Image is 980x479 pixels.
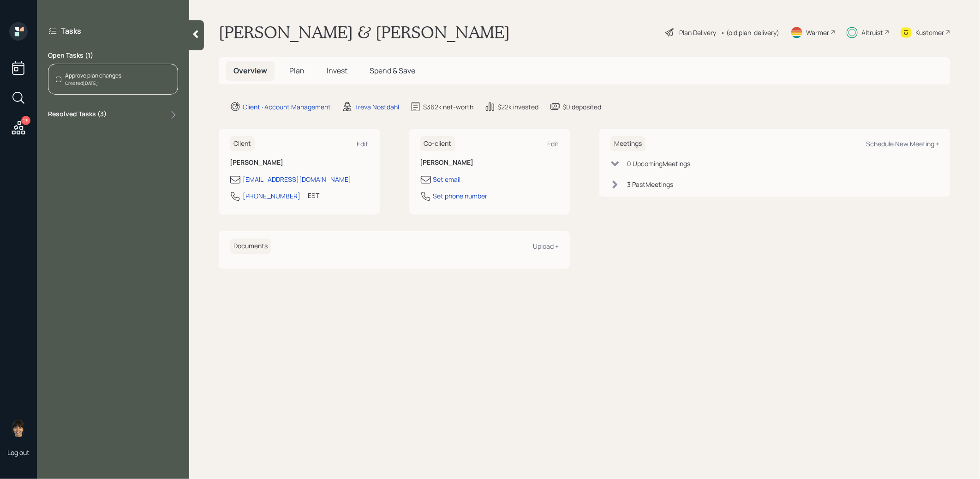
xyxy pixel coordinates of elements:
[7,448,30,457] div: Log out
[915,28,944,37] div: Kustomer
[48,51,178,60] label: Open Tasks ( 1 )
[533,242,559,251] div: Upload +
[420,136,455,151] h6: Co-client
[9,419,28,437] img: treva-nostdahl-headshot.png
[327,66,347,76] span: Invest
[370,66,415,76] span: Spend & Save
[679,28,716,37] div: Plan Delivery
[230,136,255,151] h6: Client
[21,116,30,125] div: 25
[65,72,121,80] div: Approve plan changes
[230,159,369,167] h6: [PERSON_NAME]
[230,239,271,254] h6: Documents
[233,66,267,76] span: Overview
[627,180,673,189] div: 3 Past Meeting s
[420,159,559,167] h6: [PERSON_NAME]
[433,174,461,184] div: Set email
[721,28,779,37] div: • (old plan-delivery)
[433,191,488,201] div: Set phone number
[61,26,81,36] label: Tasks
[562,102,601,112] div: $0 deposited
[308,191,319,200] div: EST
[355,102,399,112] div: Treva Nostdahl
[806,28,829,37] div: Warmer
[65,80,121,87] div: Created [DATE]
[357,139,369,148] div: Edit
[866,139,939,148] div: Schedule New Meeting +
[497,102,538,112] div: $22k invested
[423,102,473,112] div: $362k net-worth
[243,191,300,201] div: [PHONE_NUMBER]
[627,159,690,168] div: 0 Upcoming Meeting s
[861,28,883,37] div: Altruist
[219,22,510,42] h1: [PERSON_NAME] & [PERSON_NAME]
[48,109,107,120] label: Resolved Tasks ( 3 )
[243,174,351,184] div: [EMAIL_ADDRESS][DOMAIN_NAME]
[289,66,305,76] span: Plan
[610,136,645,151] h6: Meetings
[547,139,559,148] div: Edit
[243,102,331,112] div: Client · Account Management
